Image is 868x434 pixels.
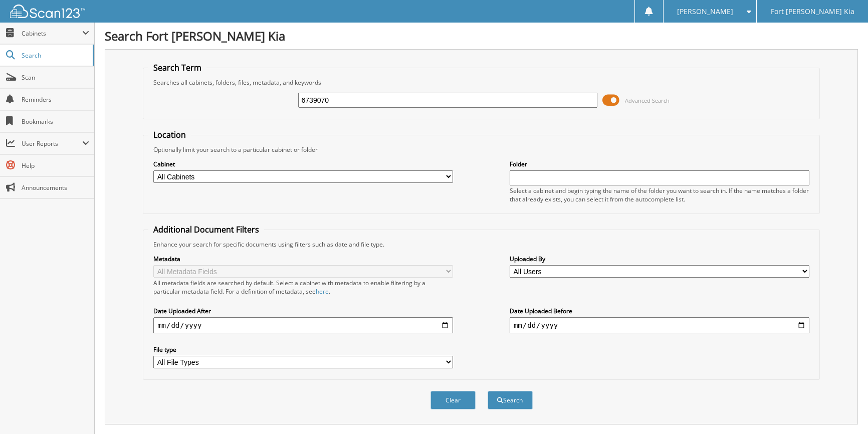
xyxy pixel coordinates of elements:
[430,391,476,409] button: Clear
[153,279,453,296] div: All metadata fields are searched by default. Select a cabinet with metadata to enable filtering b...
[22,73,89,82] span: Scan
[510,186,809,203] div: Select a cabinet and begin typing the name of the folder you want to search in. If the name match...
[153,160,453,168] label: Cabinet
[316,287,329,296] a: here
[148,78,814,87] div: Searches all cabinets, folders, files, metadata, and keywords
[510,255,809,263] label: Uploaded By
[153,255,453,263] label: Metadata
[22,51,88,60] span: Search
[148,129,191,140] legend: Location
[148,145,814,154] div: Optionally limit your search to a particular cabinet or folder
[22,95,89,104] span: Reminders
[510,307,809,315] label: Date Uploaded Before
[510,160,809,168] label: Folder
[22,29,82,38] span: Cabinets
[22,183,89,192] span: Announcements
[153,345,453,354] label: File type
[148,224,264,235] legend: Additional Document Filters
[488,391,533,409] button: Search
[105,28,858,44] h1: Search Fort [PERSON_NAME] Kia
[153,307,453,315] label: Date Uploaded After
[677,9,733,15] span: [PERSON_NAME]
[10,5,85,18] img: scan123-logo-white.svg
[148,62,206,73] legend: Search Term
[510,317,809,333] input: end
[22,117,89,126] span: Bookmarks
[22,161,89,170] span: Help
[22,139,82,148] span: User Reports
[148,240,814,249] div: Enhance your search for specific documents using filters such as date and file type.
[771,9,854,15] span: Fort [PERSON_NAME] Kia
[153,317,453,333] input: start
[625,97,670,104] span: Advanced Search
